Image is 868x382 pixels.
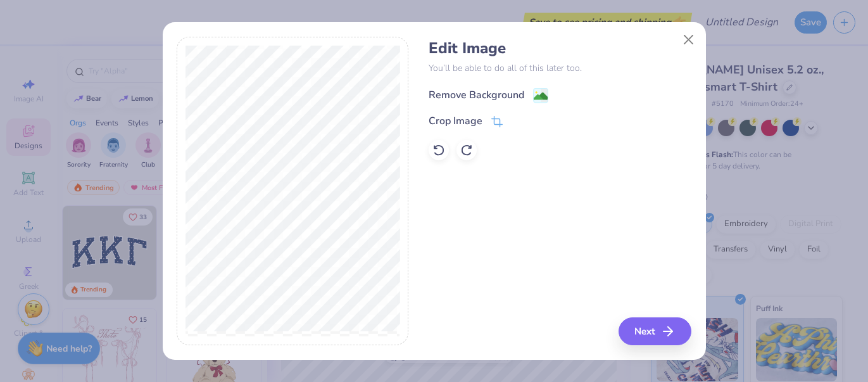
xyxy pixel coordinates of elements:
[619,317,691,345] button: Next
[429,87,524,103] div: Remove Background
[429,39,691,58] h4: Edit Image
[429,113,482,129] div: Crop Image
[429,61,691,75] p: You’ll be able to do all of this later too.
[676,28,700,52] button: Close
